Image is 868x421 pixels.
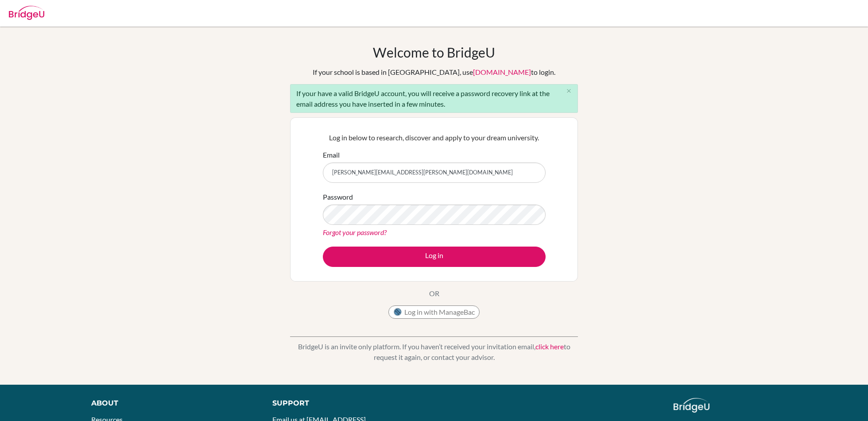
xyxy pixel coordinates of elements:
img: Bridge-U [9,6,44,20]
a: [DOMAIN_NAME] [473,68,531,76]
a: Forgot your password? [323,228,387,236]
label: Email [323,150,340,160]
p: BridgeU is an invite only platform. If you haven’t received your invitation email, to request it ... [290,341,578,363]
i: close [566,88,572,94]
button: Log in with ManageBac [388,305,480,319]
p: Log in below to research, discover and apply to your dream university. [323,132,546,143]
button: Close [560,85,577,98]
div: If your have a valid BridgeU account, you will receive a password recovery link at the email addr... [290,84,578,113]
p: OR [429,288,439,299]
a: click here [535,342,564,351]
div: If your school is based in [GEOGRAPHIC_DATA], use to login. [313,67,555,77]
h1: Welcome to BridgeU [373,44,495,60]
img: logo_white@2x-f4f0deed5e89b7ecb1c2cc34c3e3d731f90f0f143d5ea2071677605dd97b5244.png [674,398,709,413]
div: About [91,398,253,409]
div: Support [272,398,423,409]
button: Log in [323,247,546,267]
label: Password [323,192,353,202]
